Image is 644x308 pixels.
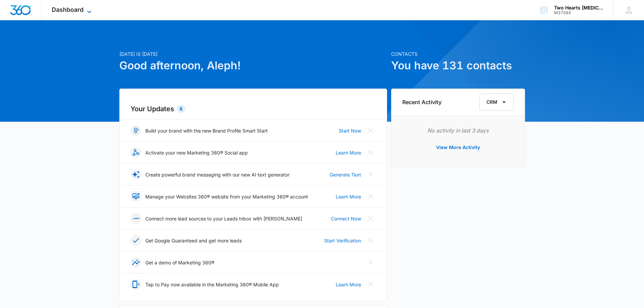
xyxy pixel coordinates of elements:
a: Learn More [336,149,361,156]
button: Close [365,169,376,180]
button: Close [365,235,376,246]
p: [DATE] is [DATE] [119,50,387,57]
button: CRM [479,94,514,111]
button: Close [365,257,376,268]
p: Get a demo of Marketing 360® [145,259,214,266]
a: Learn More [336,193,361,200]
a: Generate Text [330,171,361,178]
button: Close [365,147,376,158]
a: Connect Now [331,215,361,222]
div: account id [554,10,603,15]
p: Manage your Websites 360® website from your Marketing 360® account [145,193,308,200]
button: Close [365,125,376,136]
h1: Good afternoon, Aleph! [119,57,387,74]
button: Close [365,191,376,202]
button: Close [365,279,376,290]
p: Build your brand with the new Brand Profile Smart Start [145,127,268,134]
p: Create powerful brand messaging with our new AI text generator [145,171,289,178]
p: Tap to Pay now available in the Marketing 360® Mobile App [145,281,279,288]
h1: You have 131 contacts [391,57,525,74]
button: View More Activity [429,139,487,156]
p: No activity in last 3 days [402,126,514,135]
p: Contacts [391,50,525,57]
h2: Your Updates [130,104,376,114]
a: Start Now [339,127,361,134]
p: Connect more lead sources to your Leads Inbox with [PERSON_NAME] [145,215,302,222]
p: Get Google Guaranteed and get more leads [145,237,242,244]
button: Close [365,213,376,224]
a: Learn More [336,281,361,288]
p: Activate your new Marketing 360® Social app [145,149,248,156]
span: Dashboard [52,6,84,13]
h6: Recent Activity [402,98,442,106]
div: 8 [177,105,185,113]
div: account name [554,5,603,10]
a: Start Verification [324,237,361,244]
